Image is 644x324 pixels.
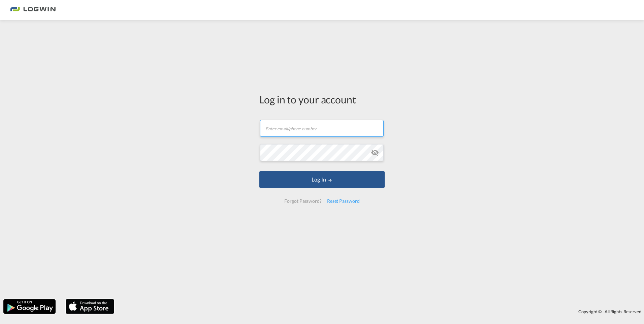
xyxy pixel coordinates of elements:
[118,306,644,317] div: Copyright © . All Rights Reserved
[371,149,379,157] md-icon: icon-eye-off
[260,120,384,137] input: Enter email/phone number
[65,298,115,315] img: apple.png
[259,171,385,188] button: LOGIN
[282,195,324,207] div: Forgot Password?
[3,298,56,315] img: google.png
[324,195,362,207] div: Reset Password
[10,3,56,18] img: 2761ae10d95411efa20a1f5e0282d2d7.png
[259,92,385,106] div: Log in to your account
